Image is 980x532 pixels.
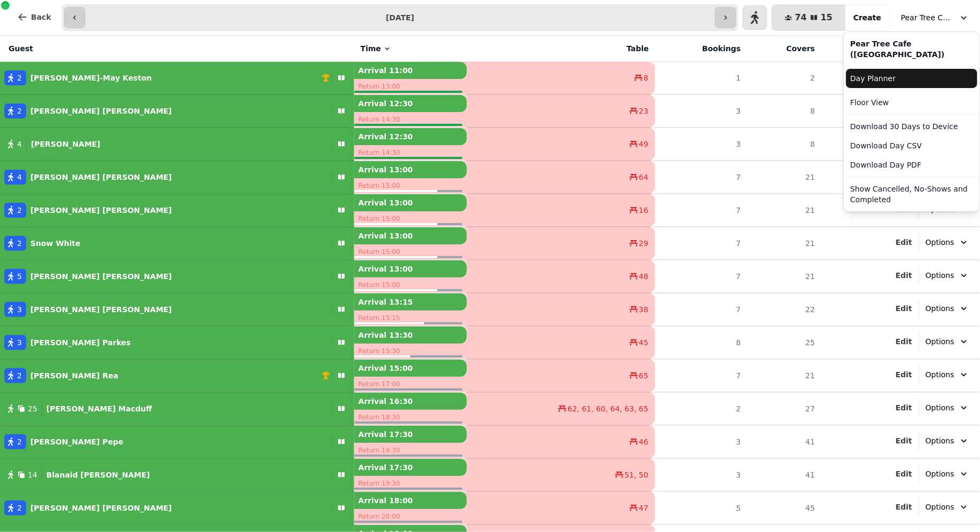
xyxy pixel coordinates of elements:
[846,117,977,136] button: Download 30 Days to Device
[846,34,977,64] div: Pear Tree Cafe ([GEOGRAPHIC_DATA])
[846,93,977,112] a: Floor View
[843,31,980,212] div: Pear Tree Cafe ([GEOGRAPHIC_DATA])
[901,12,954,23] span: Pear Tree Cafe ([GEOGRAPHIC_DATA])
[846,155,977,174] button: Download Day PDF
[895,8,976,27] button: Pear Tree Cafe ([GEOGRAPHIC_DATA])
[846,179,977,209] button: Show Cancelled, No-Shows and Completed
[846,69,977,88] a: Day Planner
[846,136,977,155] button: Download Day CSV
